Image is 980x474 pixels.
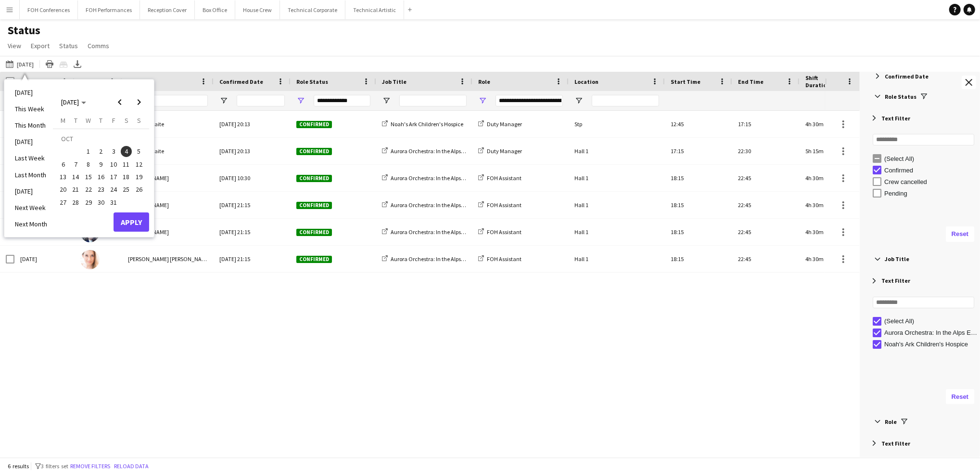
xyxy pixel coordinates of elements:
[107,171,120,183] button: 17-10-2025
[88,41,109,50] span: Comms
[74,116,77,125] span: T
[800,111,857,137] div: 4h 30m
[800,192,857,218] div: 4h 30m
[946,389,974,405] button: Reset
[884,167,977,174] div: Confirmed
[569,138,665,164] div: Hall 1
[95,158,107,170] span: 9
[68,461,112,472] button: Remove filters
[108,146,119,158] span: 3
[70,184,82,195] span: 21
[80,78,97,85] span: Photo
[478,120,522,128] a: Duty Manager
[805,74,840,89] span: Shift Duration
[31,41,50,50] span: Export
[665,138,732,164] div: 17:15
[57,93,90,111] button: Choose month and year
[574,96,583,105] button: Open Filter Menu
[57,197,69,208] span: 27
[885,93,916,100] span: Role Status
[214,246,291,272] div: [DATE] 21:15
[82,183,95,196] button: 22-10-2025
[44,58,55,70] app-action-btn: Print
[800,246,857,272] div: 4h 30m
[487,174,522,182] span: FOH Assistant
[95,171,107,183] button: 16-10-2025
[235,0,280,19] button: House Crew
[129,92,149,112] button: Next month
[214,165,291,191] div: [DATE] 10:30
[884,190,977,197] div: Pending
[108,158,119,170] span: 10
[120,145,132,158] button: 04-10-2025
[665,111,732,137] div: 12:45
[9,183,53,199] li: [DATE]
[95,196,107,208] button: 30-10-2025
[732,111,800,137] div: 17:15
[671,78,700,85] span: Start Time
[592,95,659,106] input: Location Filter Input
[237,95,285,106] input: Confirmed Date Filter Input
[863,413,980,430] div: Role
[296,96,305,105] button: Open Filter Menu
[487,255,522,263] span: FOH Assistant
[9,150,53,166] li: Last Week
[41,462,68,470] span: 3 filters set
[391,120,463,128] span: Noah's Ark Children's Hospice
[885,255,909,263] span: Job Title
[732,219,800,245] div: 22:45
[133,171,145,183] span: 19
[296,121,332,128] span: Confirmed
[382,120,463,128] a: Noah's Ark Children's Hospice
[867,153,980,199] div: Filter List
[569,192,665,218] div: Hall 1
[214,138,291,164] div: [DATE] 20:13
[665,165,732,191] div: 18:15
[9,84,53,101] li: [DATE]
[95,146,107,158] span: 2
[108,184,119,195] span: 24
[863,250,980,268] div: Job Title
[487,147,522,155] span: Duty Manager
[863,67,980,85] div: Confirmed Date
[72,58,83,70] app-action-btn: Export XLSX
[69,171,82,183] button: 14-10-2025
[57,171,69,183] button: 13-10-2025
[738,78,764,85] span: End Time
[873,134,974,145] input: Search filter values
[487,120,522,128] span: Duty Manager
[345,0,404,19] button: Technical Artistic
[9,117,53,133] li: This Month
[133,158,145,170] span: 12
[80,250,100,269] img: Helen Maree Cooper
[83,184,94,195] span: 22
[120,183,132,196] button: 25-10-2025
[884,155,977,162] div: (Select All)
[70,197,82,208] span: 28
[732,246,800,272] div: 22:45
[867,316,980,350] div: Filter List
[214,219,291,245] div: [DATE] 21:15
[569,165,665,191] div: Hall 1
[69,158,82,171] button: 07-10-2025
[110,92,129,112] button: Previous month
[82,171,95,183] button: 15-10-2025
[121,158,132,170] span: 11
[82,158,95,171] button: 08-10-2025
[140,0,195,19] button: Reception Cover
[884,317,977,325] div: (Select All)
[133,171,145,183] button: 19-10-2025
[219,96,228,105] button: Open Filter Menu
[83,197,94,208] span: 29
[145,95,208,106] input: Name Filter Input
[863,88,980,105] div: Role Status
[95,171,107,183] span: 16
[27,39,53,52] a: Export
[128,78,143,85] span: Name
[82,145,95,158] button: 01-10-2025
[296,78,328,85] span: Role Status
[478,147,522,155] a: Duty Manager
[665,246,732,272] div: 18:15
[57,184,69,195] span: 20
[95,184,107,195] span: 23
